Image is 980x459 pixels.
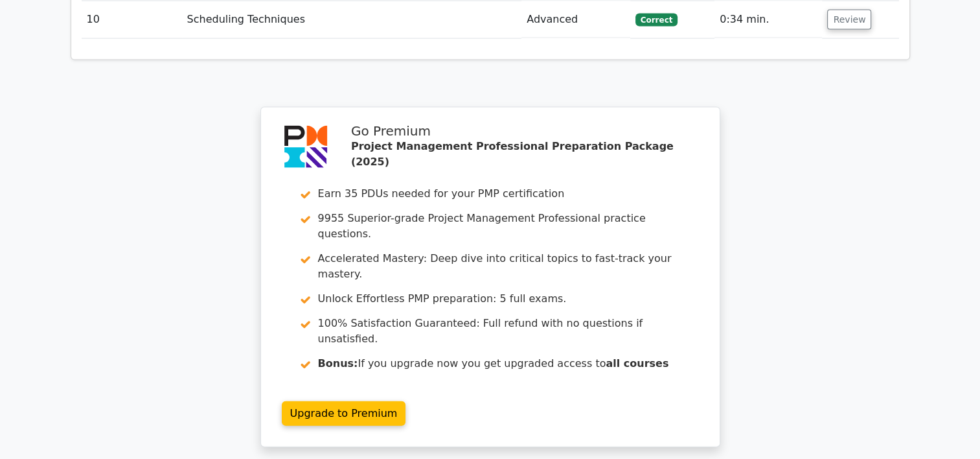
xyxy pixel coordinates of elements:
td: 10 [82,1,182,38]
button: Review [827,10,871,30]
a: Upgrade to Premium [282,401,406,426]
span: Correct [635,14,678,27]
td: Scheduling Techniques [182,1,522,38]
td: 0:34 min. [714,1,822,38]
td: Advanced [521,1,630,38]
